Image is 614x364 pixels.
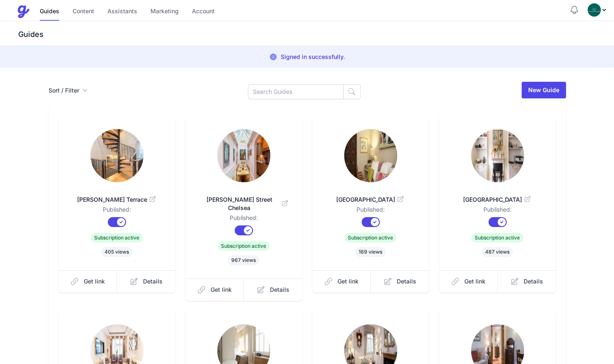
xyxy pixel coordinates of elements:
img: 9b5v0ir1hdq8hllsqeesm40py5rd [344,129,397,182]
span: 487 views [482,247,513,257]
a: Get link [312,270,371,293]
a: [PERSON_NAME] Street Chelsea [199,186,289,214]
span: [PERSON_NAME] Terrace [72,195,162,204]
a: Account [192,3,215,21]
span: Details [270,286,289,294]
span: Get link [211,286,232,294]
span: Details [524,277,543,286]
span: Subscription active [345,233,396,242]
a: Content [73,3,94,21]
button: Notifications [569,5,579,15]
dd: Published: [72,205,162,217]
dd: Published: [452,205,543,217]
span: 169 views [355,247,386,257]
a: Get link [185,278,244,301]
button: Sort / Filter [49,86,87,95]
a: Details [498,270,556,293]
span: [GEOGRAPHIC_DATA] [325,195,416,204]
img: wq8sw0j47qm6nw759ko380ndfzun [217,129,270,182]
a: [PERSON_NAME] Terrace [72,186,162,205]
a: [GEOGRAPHIC_DATA] [452,186,543,205]
a: Marketing [150,3,179,21]
a: Guides [40,3,59,21]
a: New Guide [522,82,566,98]
span: Subscription active [218,241,269,251]
span: Details [397,277,416,286]
span: [GEOGRAPHIC_DATA] [452,195,543,204]
a: Get link [58,270,117,293]
span: Subscription active [471,233,523,242]
a: Assistants [107,3,137,21]
span: Get link [84,277,105,286]
input: Search Guides [248,84,344,99]
img: mtasz01fldrr9v8cnif9arsj44ov [90,129,143,182]
img: hdmgvwaq8kfuacaafu0ghkkjd0oq [471,129,524,182]
span: Details [143,277,163,286]
p: Signed in successfully. [281,53,345,61]
div: Profile Menu [587,3,607,17]
a: Details [117,270,175,293]
a: Details [371,270,429,293]
span: Subscription active [91,233,143,242]
dd: Published: [199,214,289,225]
span: Get link [464,277,485,286]
span: Get link [337,277,359,286]
a: [GEOGRAPHIC_DATA] [325,186,416,205]
dd: Published: [325,205,416,217]
a: Details [244,278,302,301]
span: 967 views [228,255,259,265]
img: Guestive Guides [17,5,30,18]
h3: Guides [17,29,614,39]
a: Get link [439,270,498,293]
img: oovs19i4we9w73xo0bfpgswpi0cd [587,3,601,17]
span: [PERSON_NAME] Street Chelsea [199,195,289,212]
span: 405 views [101,247,132,257]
